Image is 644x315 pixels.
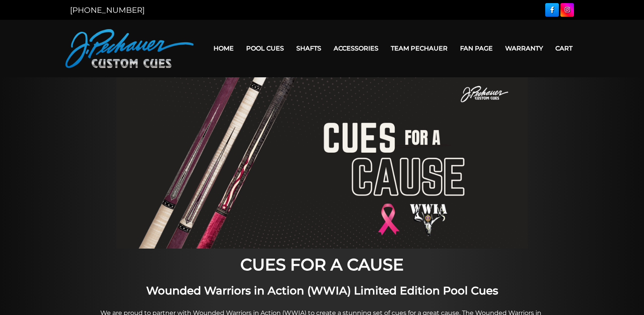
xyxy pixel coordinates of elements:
a: Team Pechauer [385,38,454,58]
a: Fan Page [454,38,499,58]
strong: Wounded Warriors in Action (WWIA) Limited Edition Pool Cues [146,284,498,297]
a: Shafts [290,38,327,58]
img: Pechauer Custom Cues [65,29,194,68]
strong: CUES FOR A CAUSE [240,254,404,275]
a: Warranty [499,38,549,58]
a: Pool Cues [240,38,290,58]
a: [PHONE_NUMBER] [70,5,145,15]
a: Cart [549,38,579,58]
a: Accessories [327,38,385,58]
a: Home [207,38,240,58]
